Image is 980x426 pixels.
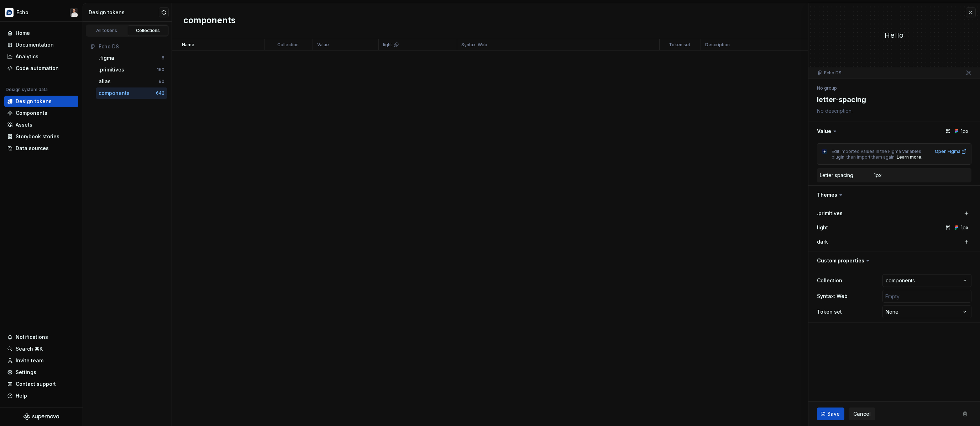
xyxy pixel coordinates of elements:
[4,131,78,142] a: Storybook stories
[96,87,167,99] button: components642
[4,343,78,355] button: Search ⌘K
[317,42,329,48] p: Value
[4,96,78,107] a: Design tokens
[16,392,27,399] div: Help
[4,119,78,131] a: Assets
[16,357,43,364] div: Invite team
[4,390,78,401] button: Help
[16,110,47,117] div: Components
[817,408,844,420] button: Save
[817,277,842,284] label: Collection
[874,172,882,179] div: 1px
[183,15,236,27] h2: components
[817,70,842,76] div: Echo DS
[16,369,36,376] div: Settings
[817,224,828,231] label: light
[182,42,194,48] p: Name
[4,51,78,62] a: Analytics
[70,8,78,17] img: Ben Alexander
[5,8,14,17] img: d177ba8e-e3fd-4a4c-acd4-2f63079db987.png
[16,30,30,37] div: Home
[921,154,922,160] span: .
[820,172,853,179] div: Letter spacing
[162,55,164,61] div: 8
[16,145,49,152] div: Data sources
[89,28,125,33] div: All tokens
[4,331,78,343] button: Notifications
[832,149,922,160] span: Edit imported values in the Figma Variables plugin, then import them again.
[882,290,971,303] input: Empty
[4,143,78,154] a: Data sources
[96,52,167,64] button: .figma8
[897,154,921,160] a: Learn more
[853,410,871,417] span: Cancel
[1,5,81,20] button: EchoBen Alexander
[16,133,59,140] div: Storybook stories
[961,224,969,231] div: 1px
[4,39,78,50] a: Documentation
[808,30,980,40] div: Hello
[4,63,78,74] a: Code automation
[827,410,840,417] span: Save
[4,367,78,378] a: Settings
[935,149,967,154] a: Open Figma
[16,121,32,128] div: Assets
[156,90,164,96] div: 642
[4,107,78,119] a: Components
[4,27,78,39] a: Home
[89,9,159,16] div: Design tokens
[99,66,124,73] div: .primitives
[6,87,48,92] div: Design system data
[16,9,28,16] div: Echo
[383,42,392,48] p: light
[4,378,78,390] button: Contact support
[16,41,54,48] div: Documentation
[16,65,59,72] div: Code automation
[817,308,842,315] label: Token set
[96,64,167,75] button: .primitives160
[669,42,690,48] p: Token set
[817,210,843,217] label: .primitives
[99,54,114,62] div: .figma
[159,79,164,84] div: 80
[849,408,875,420] button: Cancel
[16,380,56,388] div: Contact support
[16,53,38,60] div: Analytics
[23,413,59,420] svg: Supernova Logo
[705,42,730,48] p: Description
[277,42,299,48] p: Collection
[16,345,43,352] div: Search ⌘K
[16,98,52,105] div: Design tokens
[4,355,78,366] a: Invite team
[96,76,167,87] button: alias80
[130,28,166,33] div: Collections
[817,293,848,300] label: Syntax: Web
[99,43,164,50] div: Echo DS
[99,78,111,85] div: alias
[817,85,837,91] div: No group
[816,93,970,106] textarea: letter-spacing
[99,90,130,97] div: components
[817,238,828,245] label: dark
[461,42,487,48] p: Syntax: Web
[157,67,164,73] div: 160
[16,334,48,341] div: Notifications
